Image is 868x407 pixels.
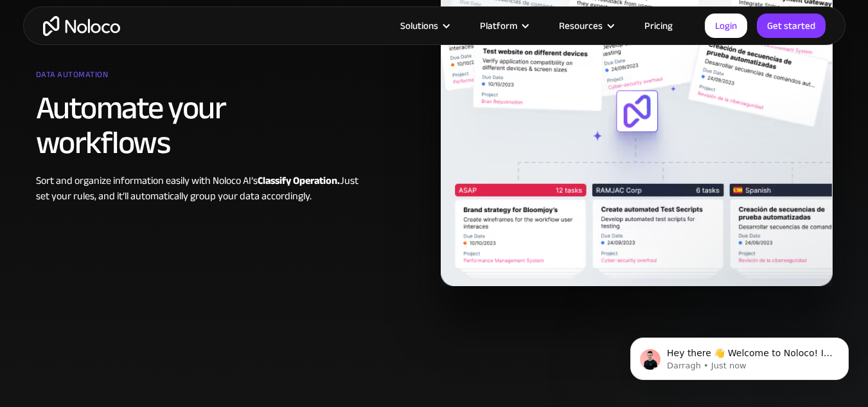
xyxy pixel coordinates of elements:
iframe: Intercom notifications message [611,311,868,401]
a: Login [705,14,747,38]
div: Sort and organize information easily with Noloco AI’s Just set your rules, and it’ll automaticall... [36,173,360,204]
div: Resources [559,17,603,34]
div: Solutions [400,17,438,34]
div: Data automation [36,65,360,91]
a: home [43,16,120,36]
div: Platform [464,17,543,34]
div: Platform [480,17,517,34]
a: Pricing [628,17,689,34]
div: Solutions [384,17,464,34]
h2: Automate your workflows [36,91,360,160]
strong: Classify Operation. [258,171,340,190]
div: Resources [543,17,628,34]
a: Get started [757,14,826,38]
